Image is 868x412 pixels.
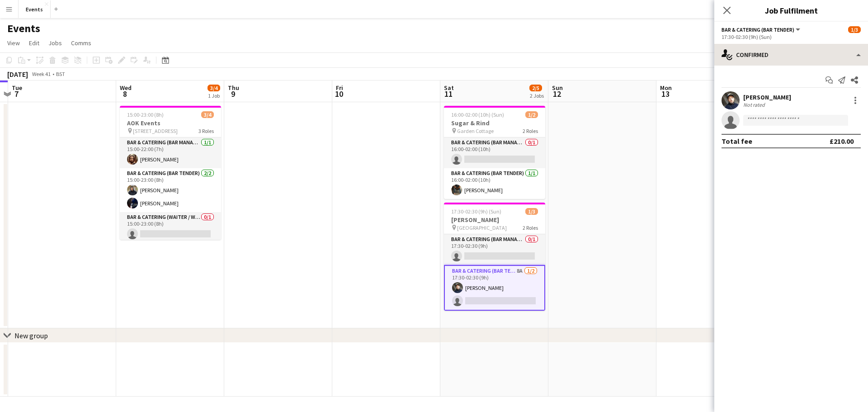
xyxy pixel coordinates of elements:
span: Sun [552,84,563,92]
span: Bar & Catering (Bar Tender) [722,26,794,33]
div: Confirmed [714,44,868,66]
span: 2 Roles [523,128,538,134]
div: BST [56,71,65,77]
span: Garden Cottage [457,128,494,134]
span: [STREET_ADDRESS] [133,128,178,134]
span: 15:00-23:00 (8h) [127,111,164,118]
h1: Events [7,22,40,35]
button: Bar & Catering (Bar Tender) [722,26,802,33]
div: New group [14,331,48,340]
span: Week 41 [30,71,52,77]
h3: [PERSON_NAME] [444,216,545,224]
span: 17:30-02:30 (9h) (Sun) [451,208,501,215]
div: £210.00 [830,137,854,146]
app-card-role: Bar & Catering (Bar Tender)2/215:00-23:00 (8h)[PERSON_NAME][PERSON_NAME] [120,168,221,212]
span: Comms [71,39,91,47]
span: Tue [12,84,22,92]
span: 1/2 [525,111,538,118]
app-job-card: 15:00-23:00 (8h)3/4AOK Events [STREET_ADDRESS]3 RolesBar & Catering (Bar Manager)1/115:00-22:00 (... [120,106,221,240]
span: Thu [228,84,239,92]
a: Comms [67,37,95,49]
app-card-role: Bar & Catering (Waiter / waitress)0/115:00-23:00 (8h) [120,212,221,243]
span: 3/4 [208,85,220,91]
span: Mon [660,84,672,92]
app-card-role: Bar & Catering (Bar Tender)8A1/217:30-02:30 (9h)[PERSON_NAME] [444,265,545,311]
div: 1 Job [208,92,220,99]
a: Jobs [45,37,66,49]
div: [PERSON_NAME] [743,93,791,101]
div: Not rated [743,101,767,108]
span: 16:00-02:00 (10h) (Sun) [451,111,504,118]
span: View [7,39,20,47]
span: 10 [335,89,343,99]
span: 1/3 [525,208,538,215]
a: View [4,37,24,49]
span: 3 Roles [198,128,214,134]
span: 11 [443,89,454,99]
a: Edit [25,37,43,49]
app-card-role: Bar & Catering (Bar Manager)0/117:30-02:30 (9h) [444,234,545,265]
span: Wed [120,84,132,92]
div: 17:30-02:30 (9h) (Sun) [722,33,861,40]
span: 7 [10,89,22,99]
span: [GEOGRAPHIC_DATA] [457,224,507,231]
span: 8 [118,89,132,99]
span: 13 [659,89,672,99]
h3: Sugar & Rind [444,119,545,127]
div: [DATE] [7,70,28,79]
app-card-role: Bar & Catering (Bar Manager)1/115:00-22:00 (7h)[PERSON_NAME] [120,137,221,168]
span: Sat [444,84,454,92]
h3: AOK Events [120,119,221,127]
span: Jobs [48,39,62,47]
span: Fri [336,84,343,92]
app-job-card: 16:00-02:00 (10h) (Sun)1/2Sugar & Rind Garden Cottage2 RolesBar & Catering (Bar Manager)0/116:00-... [444,106,545,199]
div: Total fee [722,137,752,146]
h3: Job Fulfilment [714,5,868,16]
span: 9 [226,89,239,99]
div: 2 Jobs [530,92,544,99]
span: 2/5 [529,85,542,91]
app-card-role: Bar & Catering (Bar Tender)1/116:00-02:00 (10h)[PERSON_NAME] [444,168,545,199]
span: 2 Roles [523,224,538,231]
span: 3/4 [201,111,214,118]
app-job-card: 17:30-02:30 (9h) (Sun)1/3[PERSON_NAME] [GEOGRAPHIC_DATA]2 RolesBar & Catering (Bar Manager)0/117:... [444,203,545,311]
button: Events [19,0,51,18]
span: 1/3 [848,26,861,33]
span: 12 [551,89,563,99]
app-card-role: Bar & Catering (Bar Manager)0/116:00-02:00 (10h) [444,137,545,168]
span: Edit [29,39,39,47]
